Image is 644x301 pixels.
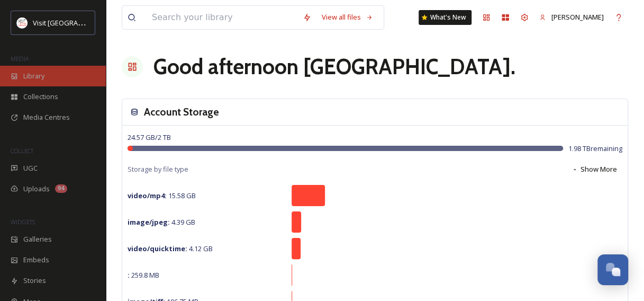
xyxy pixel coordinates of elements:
span: 259.8 MB [128,270,159,280]
span: 4.39 GB [128,217,195,227]
span: 1.98 TB remaining [568,144,622,154]
span: Stories [23,276,46,286]
div: 94 [55,184,67,193]
span: Embeds [23,255,49,265]
span: UGC [23,163,38,173]
span: Visit [GEOGRAPHIC_DATA] [33,17,115,28]
a: [PERSON_NAME] [534,7,609,28]
span: MEDIA [11,55,29,63]
span: 4.12 GB [128,244,213,253]
span: Media Centres [23,112,70,122]
span: Galleries [23,234,52,244]
span: Collections [23,92,58,102]
span: COLLECT [11,147,33,155]
strong: image/jpeg : [128,217,170,227]
a: View all files [316,7,378,28]
h1: Good afternoon [GEOGRAPHIC_DATA] . [153,51,515,83]
span: Library [23,71,44,81]
strong: : [128,270,130,280]
img: download%20(3).png [17,17,28,28]
span: 15.58 GB [128,191,196,200]
span: Uploads [23,184,50,194]
strong: video/mp4 : [128,191,167,200]
span: WIDGETS [11,218,35,226]
h3: Account Storage [144,104,219,120]
strong: video/quicktime : [128,244,187,253]
a: What's New [419,10,471,25]
input: Search your library [147,6,297,29]
button: Open Chat [597,254,628,285]
button: Show More [566,159,622,180]
span: 24.57 GB / 2 TB [128,132,171,142]
span: [PERSON_NAME] [551,12,604,22]
span: Storage by file type [128,164,188,174]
